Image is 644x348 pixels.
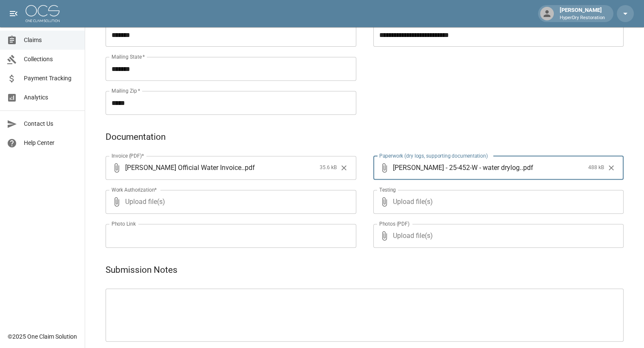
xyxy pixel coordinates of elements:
span: . pdf [521,163,533,173]
label: Photo Link [112,220,136,227]
span: Help Center [24,139,78,147]
span: Upload file(s) [393,224,601,248]
span: 35.6 kB [320,164,337,172]
label: Paperwork (dry logs, supporting documentation) [379,152,488,159]
div: [PERSON_NAME] [556,6,608,21]
button: Clear [605,161,618,174]
span: Upload file(s) [393,190,601,214]
span: Contact Us [24,119,78,128]
span: . pdf [243,163,255,173]
span: Payment Tracking [24,74,78,83]
span: [PERSON_NAME] - 25-452-W - water drylog. [393,163,521,173]
label: Work Authorization* [112,186,157,193]
span: Collections [24,55,78,64]
button: open drawer [5,5,22,22]
div: © 2025 One Claim Solution [8,332,77,341]
span: [PERSON_NAME] Official Water Invoice. [125,163,243,173]
img: ocs-logo-white-transparent.png [26,5,60,22]
span: Claims [24,36,78,45]
span: 488 kB [588,164,604,172]
button: Clear [338,161,350,174]
label: Invoice (PDF)* [112,152,144,159]
label: Mailing State [112,53,145,60]
p: HyperDry Restoration [560,14,605,22]
label: Testing [379,186,396,193]
span: Analytics [24,93,78,102]
label: Photos (PDF) [379,220,409,227]
label: Mailing Zip [112,87,140,94]
span: Upload file(s) [125,190,333,214]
